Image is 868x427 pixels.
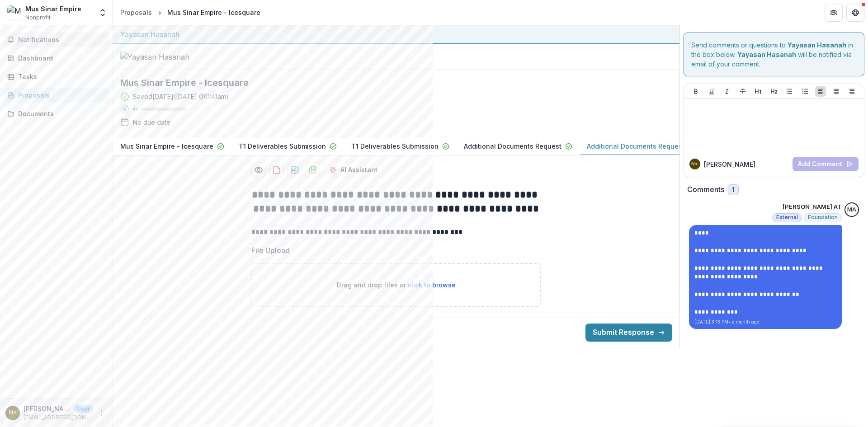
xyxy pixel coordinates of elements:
[351,141,439,151] p: T1 Deliverables Submission
[706,86,717,97] button: Underline
[793,157,859,171] button: Add Comment
[722,86,732,97] button: Italicize
[4,51,109,66] a: Dashboard
[251,245,290,256] p: File Upload
[74,405,93,413] p: User
[18,36,105,44] span: Notifications
[18,53,102,63] div: Dashboard
[96,408,107,418] button: More
[847,207,856,213] div: Maslinda AT
[18,90,102,100] div: Proposals
[117,6,264,19] nav: breadcrumb
[18,72,102,81] div: Tasks
[133,92,229,101] div: Saved [DATE] ( [DATE] @ 11:41am )
[4,88,109,103] a: Proposals
[9,410,17,416] div: Norlena Mat Noor <hanasha96@gmail.com>
[846,4,864,22] button: Get Help
[776,214,798,221] span: External
[732,186,735,194] span: 1
[7,5,22,20] img: Mus Sinar Empire
[25,14,51,22] span: Nonprofit
[690,86,701,97] button: Bold
[737,86,748,97] button: Strike
[587,141,684,151] p: Additional Documents Request
[120,77,658,88] h2: Mus Sinar Empire - Icesquare
[784,86,795,97] button: Bullet List
[96,4,109,22] button: Open entity switcher
[288,163,302,177] button: download-proposal
[120,52,211,62] img: Yayasan Hasanah
[694,319,837,325] p: [DATE] 3:13 PM • a month ago
[808,214,838,221] span: Foundation
[239,141,326,151] p: T1 Deliverables Submission
[117,6,156,19] a: Proposals
[464,141,561,151] p: Additional Documents Request
[133,117,170,127] div: No due date
[133,106,137,113] p: 0 %
[337,280,456,290] p: Drag and drop files or
[769,86,779,97] button: Heading 2
[18,109,102,118] div: Documents
[269,163,284,177] button: download-proposal
[120,29,672,40] div: Yayasan Hasanah
[408,281,456,289] span: click to browse
[24,404,71,413] p: [PERSON_NAME] <[EMAIL_ADDRESS][DOMAIN_NAME]>
[24,413,93,422] p: [EMAIL_ADDRESS][DOMAIN_NAME]
[687,185,724,194] h2: Comments
[251,163,266,177] button: Preview db568d63-f7af-4d4c-b46b-b7ee6cc201b1-4.pdf
[800,86,811,97] button: Ordered List
[825,4,843,22] button: Partners
[684,33,865,76] div: Send comments or questions to in the box below. will be notified via email of your comment.
[4,69,109,84] a: Tasks
[306,163,320,177] button: download-proposal
[691,162,698,166] div: Norlena Mat Noor <hanasha96@gmail.com>
[4,106,109,121] a: Documents
[25,4,81,14] div: Mus Sinar Empire
[737,51,796,58] strong: Yayasan Hasanah
[815,86,826,97] button: Align Left
[167,8,260,17] div: Mus Sinar Empire - Icesquare
[585,324,672,342] button: Submit Response
[120,8,152,17] div: Proposals
[4,33,109,47] button: Notifications
[704,160,755,169] p: [PERSON_NAME]
[788,41,846,49] strong: Yayasan Hasanah
[753,86,764,97] button: Heading 1
[324,163,383,177] button: AI Assistant
[120,141,213,151] p: Mus Sinar Empire - Icesquare
[831,86,842,97] button: Align Center
[846,86,857,97] button: Align Right
[783,202,842,211] p: [PERSON_NAME] AT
